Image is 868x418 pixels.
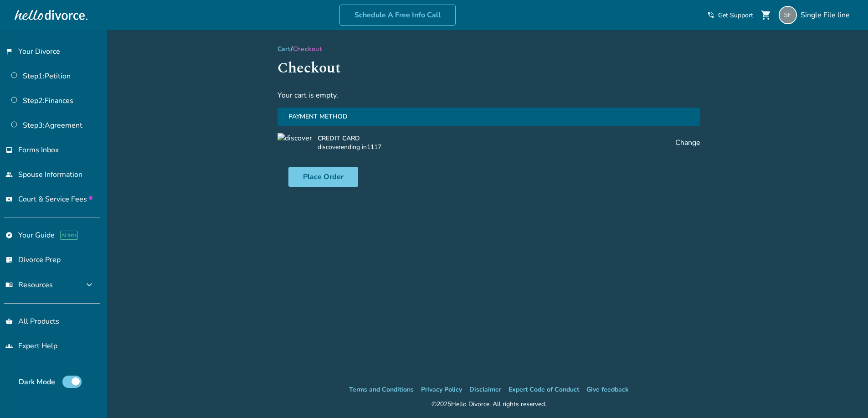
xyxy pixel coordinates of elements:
[431,399,546,410] div: © 2025 Hello Divorce. All rights reserved.
[84,279,95,290] span: expand_more
[60,231,78,240] span: AI beta
[5,281,13,289] span: menu_book
[277,90,700,100] p: Your cart is empty.
[318,134,381,143] span: Credit Card
[822,374,868,418] iframe: Chat Widget
[5,48,13,55] span: flag_2
[5,318,13,325] span: shopping_basket
[421,385,462,394] a: Privacy Policy
[277,45,700,53] div: /
[18,145,59,155] span: Forms Inbox
[707,11,714,19] span: phone_in_talk
[5,146,13,154] span: inbox
[5,196,13,203] span: universal_currency_alt
[469,384,501,395] li: Disclaimer
[277,133,318,152] img: discover
[801,10,853,20] span: Single File line
[675,138,700,148] span: Change
[718,11,753,20] span: Get Support
[5,256,13,263] span: list_alt_check
[707,11,753,20] a: phone_in_talkGet Support
[349,385,414,394] a: Terms and Conditions
[5,280,53,290] span: Resources
[277,45,291,53] a: Cart
[277,57,700,79] h1: Checkout
[5,232,13,239] span: explore
[586,384,629,395] li: Give feedback
[19,377,55,387] span: Dark Mode
[508,385,579,394] a: Expert Code of Conduct
[293,45,322,53] span: Checkout
[5,171,13,178] span: people
[779,6,797,24] img: singlefileline@hellodivorce.com
[288,167,358,187] button: Place Order
[318,143,381,151] p: discover ending in 1117
[18,194,92,204] span: Court & Service Fees
[339,5,456,26] a: Schedule A Free Info Call
[285,108,351,126] span: Payment Method
[760,10,771,21] span: shopping_cart
[5,342,13,350] span: groups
